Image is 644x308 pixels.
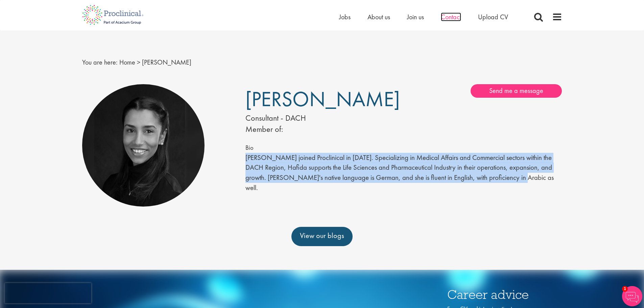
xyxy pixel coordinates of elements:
[245,86,400,113] span: [PERSON_NAME]
[622,286,642,306] img: Chatbot
[291,227,353,246] a: View our blogs
[245,144,254,152] span: Bio
[245,124,283,134] label: Member of:
[82,58,118,67] span: You are here:
[119,58,135,67] a: breadcrumb link
[367,13,390,21] a: About us
[339,13,351,21] a: Jobs
[471,84,562,98] a: Send me a message
[622,286,628,292] span: 1
[245,112,383,124] div: Consultant - DACH
[447,288,539,301] h3: Career advice
[82,84,205,207] img: Hafida Benaouda
[245,153,562,193] p: [PERSON_NAME] joined Proclinical in [DATE]. Specializing in Medical Affairs and Commercial sector...
[407,13,424,21] a: Join us
[478,13,508,21] a: Upload CV
[5,283,91,303] iframe: reCAPTCHA
[441,13,461,21] a: Contact
[142,58,191,67] span: [PERSON_NAME]
[137,58,140,67] span: >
